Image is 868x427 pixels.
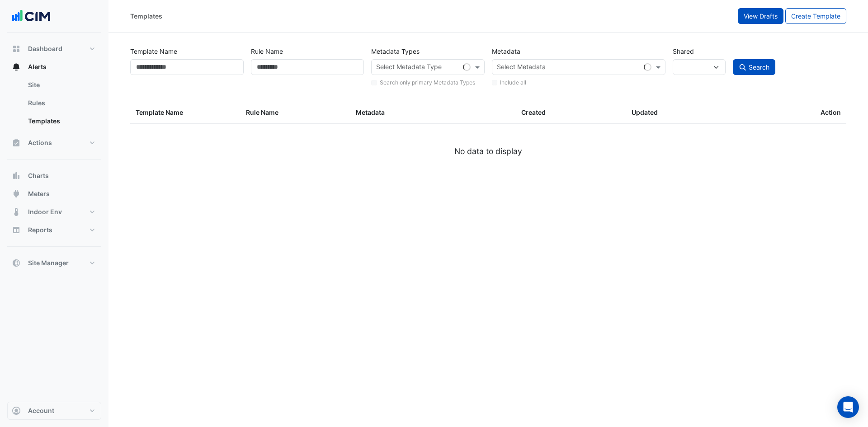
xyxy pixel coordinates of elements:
span: Created [521,108,546,116]
label: Shared [673,43,694,59]
app-icon: Dashboard [12,44,21,53]
span: Action [821,108,841,118]
div: Select Metadata Type [375,62,442,74]
span: Create Template [791,12,840,20]
label: Rule Name [251,43,283,59]
button: Dashboard [7,40,101,58]
button: Meters [7,185,101,203]
button: Actions [7,134,101,152]
button: Create Template [785,8,846,24]
label: Metadata [492,43,520,59]
div: Templates [130,11,162,21]
a: Site [21,76,101,94]
button: Account [7,402,101,420]
span: Alerts [28,62,47,71]
span: Charts [28,171,49,180]
button: Search [733,59,775,75]
span: Search [749,63,769,71]
div: Open Intercom Messenger [837,396,859,418]
span: Actions [28,138,52,147]
span: Dashboard [28,44,62,53]
div: Alerts [7,76,101,134]
app-icon: Alerts [12,62,21,71]
img: Company Logo [11,7,52,25]
button: Indoor Env [7,203,101,221]
span: Meters [28,189,50,198]
span: Updated [632,108,658,116]
button: Charts [7,167,101,185]
span: View Drafts [744,12,778,20]
label: Template Name [130,43,177,59]
app-icon: Actions [12,138,21,147]
span: Indoor Env [28,207,62,216]
app-icon: Reports [12,225,21,235]
a: Templates [21,112,101,130]
app-icon: Meters [12,189,21,198]
div: Select Metadata [495,62,546,74]
app-icon: Indoor Env [12,207,21,216]
span: Account [28,406,54,415]
span: Reports [28,225,52,235]
button: Reports [7,221,101,239]
span: Rule Name [246,108,278,116]
label: Metadata Types [371,43,420,59]
span: Site Manager [28,258,69,267]
app-icon: Site Manager [12,258,21,267]
span: Template Name [136,108,183,116]
label: Include all [500,79,526,87]
span: Metadata [356,108,385,116]
a: Rules [21,94,101,112]
app-icon: Charts [12,171,21,180]
label: Search only primary Metadata Types [380,79,475,87]
button: View Drafts [738,8,783,24]
div: No data to display [130,145,846,157]
button: Alerts [7,58,101,76]
button: Site Manager [7,254,101,272]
